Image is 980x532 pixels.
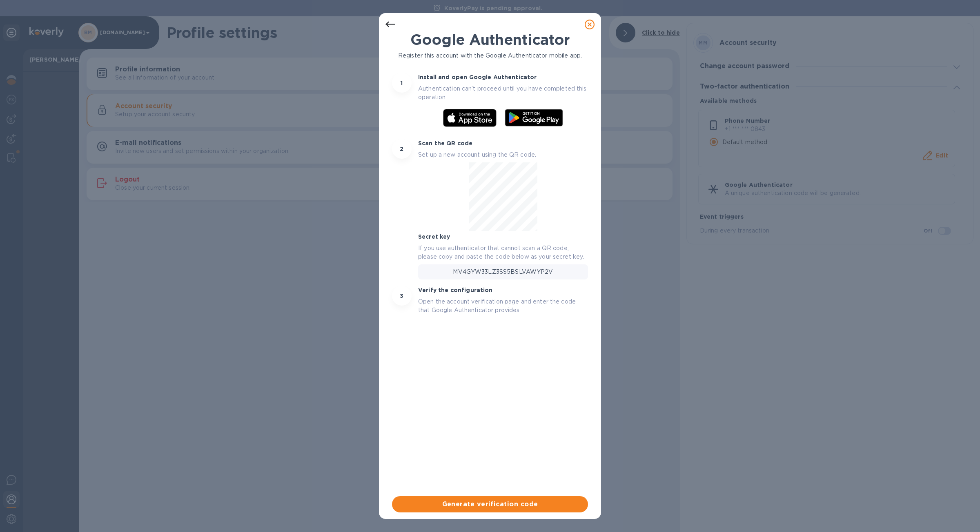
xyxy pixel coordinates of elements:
p: 2 [400,145,403,153]
p: 3 [400,292,403,300]
p: Secret key [418,233,588,241]
p: 1 [401,79,403,87]
img: Get it on Google Play [501,105,567,131]
p: Open the account verification page and enter the code that Google Authenticator provides. [418,297,588,315]
p: Scan the QR code [418,139,588,147]
h1: Google Authenticator [392,31,588,48]
p: If you use authenticator that cannot scan a QR code, please copy and paste the code below as your... [418,244,588,261]
p: Set up a new account using the QR code. [418,151,588,159]
button: Generate verification code [392,496,588,512]
p: Authentication can’t proceed until you have completed this operation. [418,84,588,102]
p: Install and open Google Authenticator [418,73,588,81]
img: Download on the App Store [443,109,497,127]
p: Verify the configuration [418,286,588,294]
span: Generate verification code [399,499,581,509]
p: Register this account with the Google Authenticator mobile app. [392,51,588,60]
p: MV4GYW33LZ3SS5BSLVAWYP2V [453,268,553,276]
